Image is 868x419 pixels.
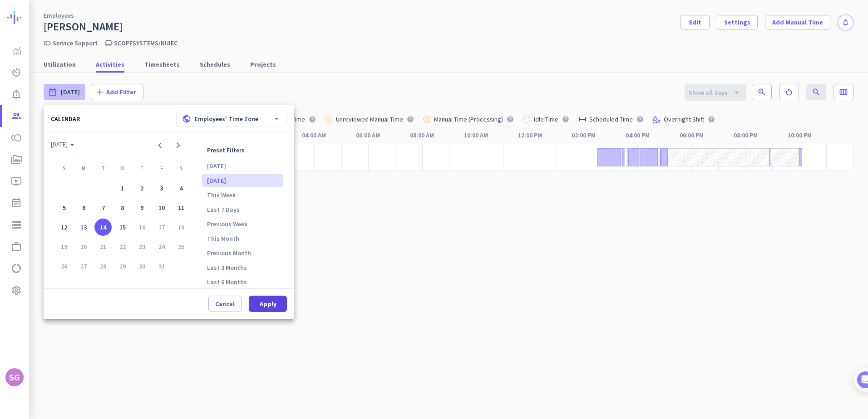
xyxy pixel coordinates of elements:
[172,219,190,236] div: 18
[172,199,190,217] div: 11
[94,219,112,236] div: 14
[132,237,152,257] td: October 23, 2025
[9,119,32,129] p: 4 steps
[113,179,133,198] td: October 1, 2025
[202,276,283,288] li: Last 6 Months
[132,165,152,175] th: Thursday
[249,296,287,312] button: Apply
[50,97,149,107] div: [PERSON_NAME] from Insightful
[54,198,74,218] td: October 5, 2025
[215,299,235,308] span: Cancel
[94,237,113,257] td: October 21, 2025
[51,115,80,123] div: CALENDAR
[202,203,283,216] li: Last 7 Days
[35,173,158,211] div: It's time to add your employees! This is crucial since Insightful will start collecting their act...
[94,258,112,275] div: 28
[114,180,132,197] div: 1
[74,165,94,175] th: Monday
[114,219,132,236] div: 15
[153,219,170,236] div: 17
[152,237,171,257] td: October 24, 2025
[152,179,171,198] td: October 3, 2025
[132,218,152,237] td: October 16, 2025
[74,237,94,257] td: October 20, 2025
[202,261,283,274] li: Last 3 Months
[153,199,170,217] div: 10
[171,198,191,218] td: October 11, 2025
[55,238,73,256] div: 19
[152,198,171,218] td: October 10, 2025
[94,238,112,256] div: 21
[260,299,276,308] span: Apply
[149,306,168,312] span: Tasks
[77,4,106,19] h1: Tasks
[171,218,191,237] td: October 18, 2025
[133,238,151,256] div: 23
[113,198,133,218] td: October 8, 2025
[74,218,94,237] td: October 13, 2025
[152,256,171,276] td: October 31, 2025
[116,119,173,129] p: About 10 minutes
[13,35,169,68] div: 🎊 Welcome to Insightful! 🎊
[202,189,283,201] li: This Week
[202,174,283,187] li: [DATE]
[94,198,113,218] td: October 7, 2025
[47,136,78,152] button: Choose month and year
[136,283,182,319] button: Tasks
[106,306,121,312] span: Help
[272,114,281,123] i: arrow_drop_down
[153,238,170,256] div: 24
[94,218,113,237] td: October 14, 2025
[113,218,133,237] td: October 15, 2025
[74,198,94,218] td: October 6, 2025
[202,232,283,245] li: This Month
[171,179,191,198] td: October 4, 2025
[51,140,74,148] span: [DATE]
[94,165,113,175] th: Tuesday
[35,255,105,264] button: Mark as completed
[94,199,112,217] div: 7
[133,199,151,217] div: 9
[54,237,74,257] td: October 19, 2025
[54,165,74,175] th: Sunday
[133,180,151,197] div: 2
[153,180,170,197] div: 3
[91,283,136,319] button: Help
[13,68,169,89] div: You're just a few steps away from completing the essential app setup
[172,238,190,256] div: 25
[75,199,93,217] div: 6
[32,95,47,109] img: Profile image for Tamara
[55,199,73,217] div: 5
[75,238,93,256] div: 20
[35,218,99,236] a: Show me how
[13,306,32,312] span: Home
[182,114,191,123] i: public
[75,258,93,275] div: 27
[132,256,152,276] td: October 30, 2025
[133,219,151,236] div: 16
[171,237,191,257] td: October 25, 2025
[55,258,73,275] div: 26
[114,258,132,275] div: 29
[17,155,165,169] div: 1Add employees
[75,219,93,236] div: 13
[94,256,113,276] td: October 28, 2025
[45,283,91,319] button: Messages
[172,180,190,197] div: 4
[54,256,74,276] td: October 26, 2025
[55,219,73,236] div: 12
[208,296,242,312] button: Cancel
[153,258,170,275] div: 31
[35,158,154,167] div: Add employees
[35,211,158,236] div: Show me how
[133,258,151,275] div: 30
[171,165,191,175] th: Saturday
[202,143,283,157] p: Preset Filters
[151,136,169,154] button: Previous month
[202,160,283,172] li: [DATE]
[113,165,133,175] th: Wednesday
[202,247,283,259] li: Previous Month
[113,237,133,257] td: October 22, 2025
[74,256,94,276] td: October 27, 2025
[114,238,132,256] div: 22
